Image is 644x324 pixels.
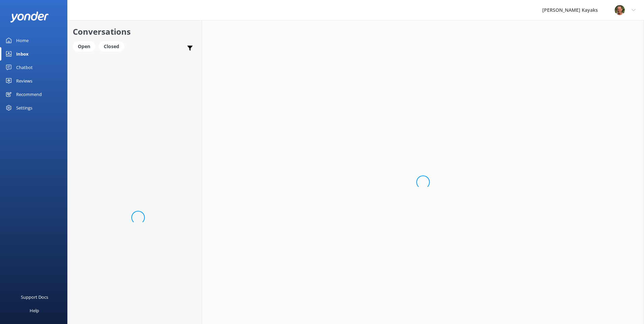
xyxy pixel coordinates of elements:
div: Settings [16,101,32,115]
div: Reviews [16,74,32,88]
a: Closed [99,42,128,50]
img: 49-1662257987.jpg [615,5,625,15]
div: Help [30,304,39,317]
div: Home [16,34,29,47]
div: Inbox [16,47,29,61]
div: Recommend [16,88,42,101]
div: Closed [99,41,124,52]
div: Support Docs [21,290,48,304]
div: Chatbot [16,61,33,74]
h2: Conversations [73,25,197,38]
img: yonder-white-logo.png [10,11,49,23]
a: Open [73,42,99,50]
div: Open [73,41,95,52]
